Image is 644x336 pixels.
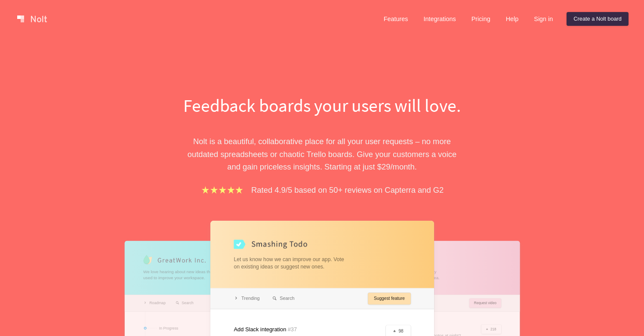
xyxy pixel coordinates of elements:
[174,135,471,173] p: Nolt is a beautiful, collaborative place for all your user requests – no more outdated spreadshee...
[567,12,629,26] a: Create a Nolt board
[200,185,244,195] img: stars.b067e34983.png
[174,93,471,118] h1: Feedback boards your users will love.
[465,12,497,26] a: Pricing
[416,12,462,26] a: Integrations
[527,12,560,26] a: Sign in
[499,12,526,26] a: Help
[251,184,444,196] p: Rated 4.9/5 based on 50+ reviews on Capterra and G2
[377,12,415,26] a: Features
